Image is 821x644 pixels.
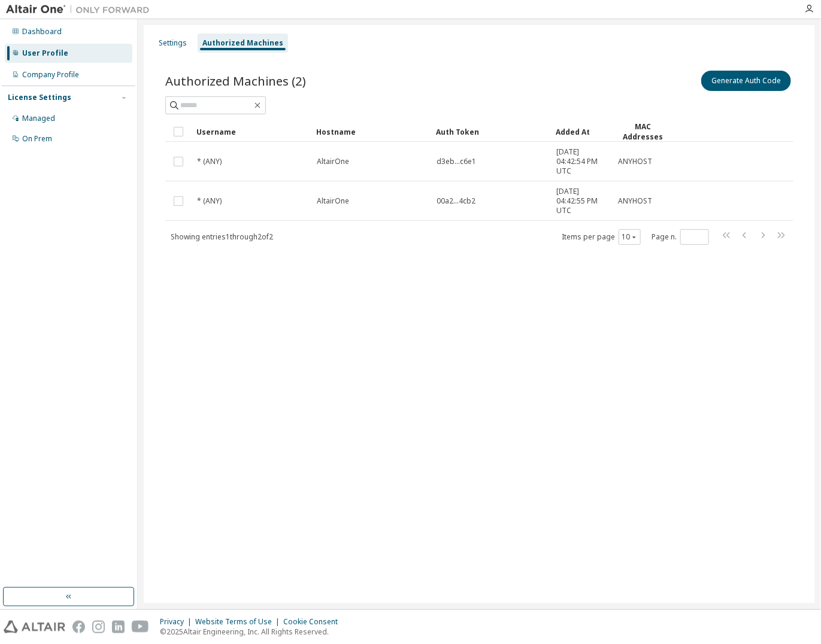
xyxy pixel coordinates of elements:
[6,4,156,16] img: Altair One
[4,621,65,633] img: altair_logo.svg
[283,617,345,627] div: Cookie Consent
[317,157,349,166] span: AltairOne
[617,121,668,142] div: MAC Addresses
[22,27,62,37] div: Dashboard
[562,229,641,245] span: Items per page
[618,157,652,166] span: ANYHOST
[556,147,607,176] span: [DATE] 04:42:54 PM UTC
[159,38,187,48] div: Settings
[22,134,52,144] div: On Prem
[622,232,638,242] button: 10
[317,196,349,206] span: AltairOne
[22,114,55,123] div: Managed
[92,621,105,633] img: instagram.svg
[72,621,85,633] img: facebook.svg
[22,48,68,58] div: User Profile
[195,617,283,627] div: Website Terms of Use
[132,621,149,633] img: youtube.svg
[556,187,607,215] span: [DATE] 04:42:55 PM UTC
[202,38,283,48] div: Authorized Machines
[112,621,125,633] img: linkedin.svg
[436,122,546,141] div: Auth Token
[197,157,222,166] span: * (ANY)
[437,196,475,206] span: 00a2...4cb2
[160,617,195,627] div: Privacy
[316,122,426,141] div: Hostname
[437,157,476,166] span: d3eb...c6e1
[165,72,306,89] span: Authorized Machines (2)
[196,122,307,141] div: Username
[652,229,709,245] span: Page n.
[197,196,222,206] span: * (ANY)
[556,122,608,141] div: Added At
[8,93,71,102] div: License Settings
[160,627,345,637] p: © 2025 Altair Engineering, Inc. All Rights Reserved.
[701,71,791,91] button: Generate Auth Code
[171,232,273,242] span: Showing entries 1 through 2 of 2
[22,70,79,80] div: Company Profile
[618,196,652,206] span: ANYHOST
